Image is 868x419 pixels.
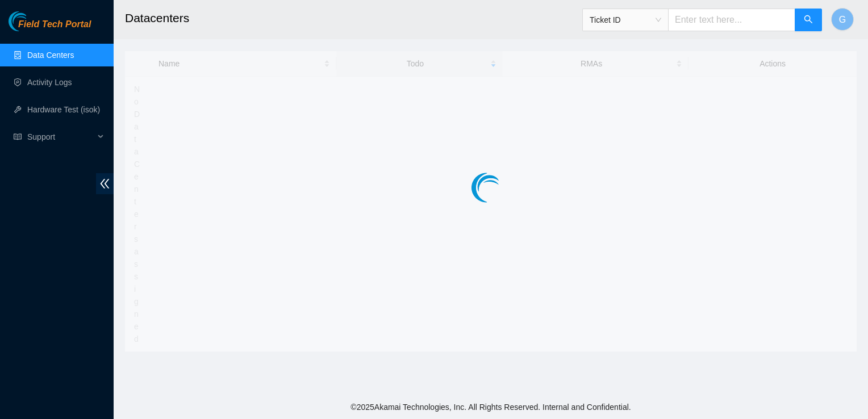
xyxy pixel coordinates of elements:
span: search [804,15,813,26]
input: Enter text here... [668,9,795,31]
img: Akamai Technologies [9,11,57,31]
span: Support [27,125,94,148]
span: Field Tech Portal [18,19,91,30]
span: Ticket ID [590,11,661,28]
a: Data Centers [27,51,74,60]
button: G [831,8,854,31]
a: Hardware Test (isok) [27,105,100,114]
button: search [795,9,822,31]
span: double-left [96,173,114,194]
span: G [839,12,846,27]
span: read [14,133,22,141]
a: Akamai TechnologiesField Tech Portal [9,20,91,35]
a: Activity Logs [27,78,72,87]
footer: © 2025 Akamai Technologies, Inc. All Rights Reserved. Internal and Confidential. [114,395,868,419]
